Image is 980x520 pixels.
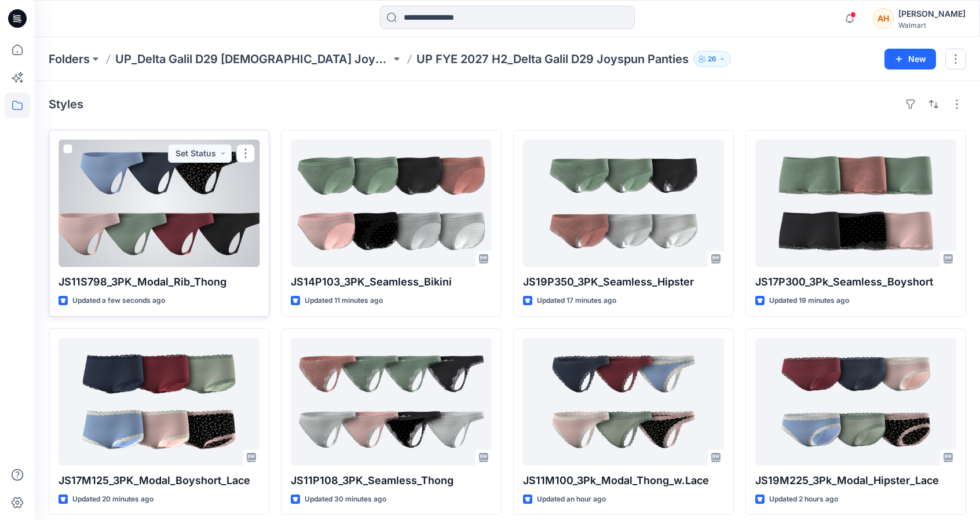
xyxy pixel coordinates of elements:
a: Folders [49,51,90,67]
a: JS19M225_3Pk_Modal_Hipster_Lace [755,338,956,466]
p: Updated a few seconds ago [72,295,165,307]
p: Updated 30 minutes ago [305,493,386,506]
a: JS19P350_3PK_Seamless_Hipster [523,140,724,267]
a: JS17M125_3PK_Modal_Boyshort_Lace [58,338,259,466]
button: New [884,49,936,69]
p: JS19M225_3Pk_Modal_Hipster_Lace [755,473,956,489]
a: UP_Delta Galil D29 [DEMOGRAPHIC_DATA] Joyspun Intimates [115,51,391,67]
p: JS11M100_3Pk_Modal_Thong_w.Lace [523,473,724,489]
p: Updated 17 minutes ago [537,295,616,307]
p: Updated 19 minutes ago [769,295,849,307]
a: JS11P108_3PK_Seamless_Thong [291,338,492,466]
a: JS14P103_3PK_Seamless_Bikini [291,140,492,267]
p: 26 [708,53,716,65]
button: 26 [693,51,731,67]
p: JS11S798_3PK_Modal_Rib_Thong [58,274,259,290]
p: JS17P300_3Pk_Seamless_Boyshort [755,274,956,290]
a: JS11S798_3PK_Modal_Rib_Thong [58,140,259,267]
p: Updated 20 minutes ago [72,493,153,506]
a: JS11M100_3Pk_Modal_Thong_w.Lace [523,338,724,466]
div: AH [873,8,894,29]
div: Walmart [898,21,966,30]
p: Updated an hour ago [537,493,606,506]
p: JS19P350_3PK_Seamless_Hipster [523,274,724,290]
a: JS17P300_3Pk_Seamless_Boyshort [755,140,956,267]
p: JS11P108_3PK_Seamless_Thong [291,473,492,489]
p: UP FYE 2027 H2_Delta Galil D29 Joyspun Panties [416,51,689,67]
div: [PERSON_NAME] [898,7,966,21]
p: JS17M125_3PK_Modal_Boyshort_Lace [58,473,259,489]
h4: Styles [49,97,83,111]
p: Updated 11 minutes ago [305,295,383,307]
p: JS14P103_3PK_Seamless_Bikini [291,274,492,290]
p: Updated 2 hours ago [769,493,838,506]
